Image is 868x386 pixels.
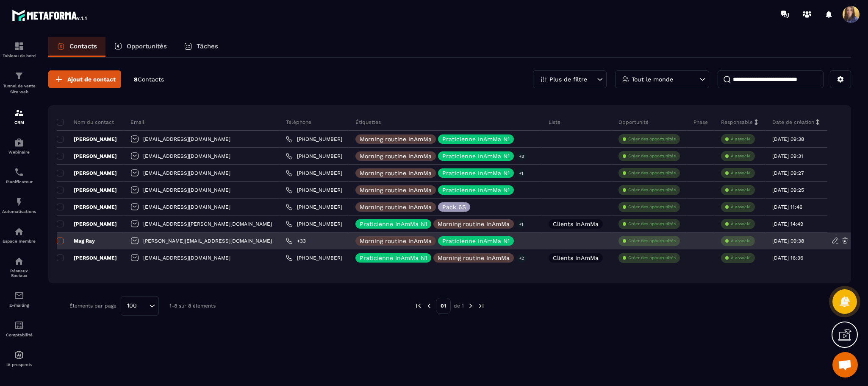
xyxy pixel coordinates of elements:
p: +2 [516,254,527,263]
a: formationformationTableau de bord [2,35,36,64]
p: Créer des opportunités [628,221,676,227]
img: social-network [14,256,24,266]
a: [PHONE_NUMBER] [286,170,342,176]
p: À associe [731,255,751,261]
p: Créer des opportunités [628,136,676,142]
a: automationsautomationsAutomatisations [2,190,36,220]
a: [PHONE_NUMBER] [286,187,342,193]
img: formation [14,41,24,51]
p: Webinaire [2,150,36,154]
p: Responsable [721,119,753,126]
p: Comptabilité [2,333,36,337]
div: Search for option [121,296,159,316]
a: automationsautomationsEspace membre [2,220,36,250]
p: [DATE] 14:49 [772,221,803,227]
p: de 1 [454,302,464,309]
p: À associe [731,136,751,142]
p: Phase [693,119,708,126]
p: Praticienne InAmMa N1 [442,238,510,244]
p: Praticienne InAmMa N1 [360,255,427,261]
p: 1-8 sur 8 éléments [169,303,216,309]
button: Ajout de contact [48,70,121,88]
img: automations [14,137,24,148]
p: Créer des opportunités [628,204,676,210]
p: Tâches [197,42,218,50]
p: Morning routine InAmMa [438,255,510,261]
img: scheduler [14,167,24,177]
p: À associe [731,221,751,227]
p: Tunnel de vente Site web [2,83,36,95]
a: social-networksocial-networkRéseaux Sociaux [2,250,36,284]
p: Créer des opportunités [628,238,676,244]
img: next [477,302,485,310]
p: À associe [731,170,751,176]
p: Morning routine InAmMa [360,204,432,210]
p: Morning routine InAmMa [360,187,432,193]
a: +33 [286,238,306,244]
a: schedulerschedulerPlanificateur [2,161,36,190]
p: Espace membre [2,239,36,243]
p: E-mailing [2,303,36,308]
img: automations [14,227,24,237]
img: accountant [14,320,24,330]
p: [PERSON_NAME] [57,221,117,227]
p: Réseaux Sociaux [2,269,36,278]
p: Email [130,119,144,126]
p: Automatisations [2,209,36,214]
p: Contacts [69,42,97,50]
p: Praticienne InAmMa N1 [442,136,510,142]
p: Mag Ray [57,238,95,244]
p: [PERSON_NAME] [57,170,117,176]
a: automationsautomationsWebinaire [2,131,36,161]
p: Nom du contact [57,119,114,126]
p: Liste [549,119,560,126]
span: Ajout de contact [67,75,116,84]
p: [DATE] 09:38 [772,238,804,244]
p: [PERSON_NAME] [57,153,117,159]
p: [DATE] 09:38 [772,136,804,142]
p: [PERSON_NAME] [57,204,117,210]
p: Morning routine InAmMa [438,221,510,227]
img: automations [14,350,24,360]
p: Opportunité [618,119,649,126]
span: Contacts [138,76,164,83]
p: Plus de filtre [549,76,587,82]
p: Téléphone [286,119,311,126]
a: accountantaccountantComptabilité [2,314,36,344]
a: emailemailE-mailing [2,284,36,314]
p: Praticienne InAmMa N1 [360,221,427,227]
a: Tâches [175,37,227,57]
p: IA prospects [2,362,36,367]
p: Morning routine InAmMa [360,136,432,142]
a: formationformationTunnel de vente Site web [2,64,36,101]
p: Créer des opportunités [628,170,676,176]
p: +1 [516,220,526,229]
p: Clients InAmMa [553,221,599,227]
p: [DATE] 16:36 [772,255,803,261]
a: Ouvrir le chat [832,352,858,378]
img: prev [415,302,422,310]
p: [PERSON_NAME] [57,255,117,261]
img: formation [14,71,24,81]
input: Search for option [140,301,147,310]
p: Date de création [772,119,814,126]
a: Contacts [48,37,105,57]
a: formationformationCRM [2,101,36,131]
p: [DATE] 11:46 [772,204,802,210]
p: À associe [731,187,751,193]
p: [PERSON_NAME] [57,136,117,143]
img: logo [12,8,88,23]
p: [DATE] 09:25 [772,187,804,193]
p: Opportunités [127,42,167,50]
img: prev [425,302,433,310]
a: Opportunités [105,37,175,57]
p: Étiquettes [355,119,381,126]
a: [PHONE_NUMBER] [286,204,342,210]
p: Éléments par page [69,303,116,309]
p: Morning routine InAmMa [360,170,432,176]
p: Planificateur [2,179,36,184]
p: Praticienne InAmMa N1 [442,170,510,176]
a: [PHONE_NUMBER] [286,255,342,261]
p: Tableau de bord [2,53,36,58]
p: 8 [134,76,164,84]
